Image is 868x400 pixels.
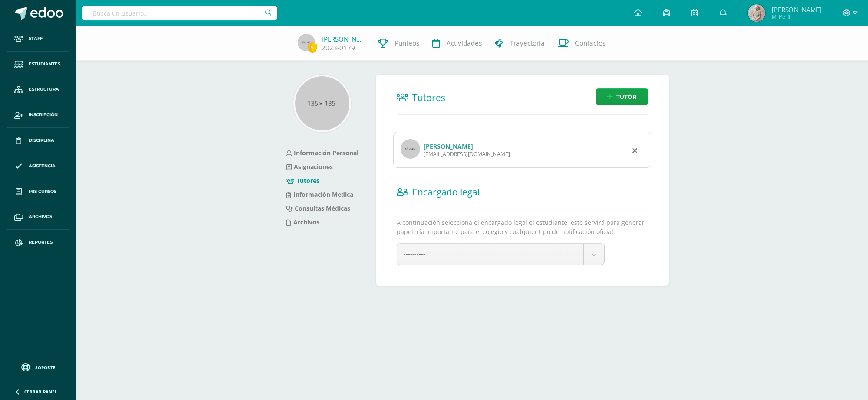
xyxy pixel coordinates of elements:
[322,35,365,43] a: [PERSON_NAME]
[632,145,637,155] div: Remover
[412,91,445,104] span: Tutores
[7,77,69,103] a: Estructura
[397,218,648,236] p: A continuación selecciona el encargado legal el estudiante, este servirá para generar papelería i...
[7,102,69,128] a: Inscripción
[7,153,69,179] a: Asistencia
[286,190,353,198] a: Información Medica
[29,137,54,144] span: Disciplina
[372,26,426,61] a: Punteos
[401,139,420,159] img: profile image
[616,89,637,105] span: Tutor
[29,111,58,118] span: Inscripción
[488,26,551,61] a: Trayectoria
[772,13,822,20] span: Mi Perfil
[24,389,57,395] span: Cerrar panel
[29,86,59,93] span: Estructura
[10,361,66,373] a: Soporte
[7,52,69,77] a: Estudiantes
[7,204,69,230] a: Archivos
[424,142,473,150] a: [PERSON_NAME]
[308,42,317,53] span: 5
[295,76,349,130] img: 135x135
[424,150,510,158] div: [EMAIL_ADDRESS][DOMAIN_NAME]
[7,26,69,52] a: Staff
[551,26,612,61] a: Contactos
[286,176,319,185] a: Tutores
[82,6,277,20] input: Busca un usuario...
[298,34,315,51] img: 45x45
[29,163,56,169] span: Asistencia
[397,244,605,265] a: ----------
[286,218,319,226] a: Archivos
[510,39,545,48] span: Trayectoria
[772,5,822,14] span: [PERSON_NAME]
[286,149,358,157] a: Información Personal
[748,4,765,22] img: 0721312b14301b3cebe5de6252ad211a.png
[447,39,482,48] span: Actividades
[29,61,60,68] span: Estudiantes
[404,250,425,258] span: ----------
[575,39,605,48] span: Contactos
[29,35,43,42] span: Staff
[29,239,53,246] span: Reportes
[286,163,333,171] a: Asignaciones
[35,364,56,371] span: Soporte
[29,188,56,195] span: Mis cursos
[7,128,69,153] a: Disciplina
[322,43,355,52] a: 2023-0179
[426,26,488,61] a: Actividades
[395,39,419,48] span: Punteos
[286,204,350,212] a: Consultas Médicas
[596,88,648,105] a: Tutor
[7,230,69,255] a: Reportes
[412,186,480,198] span: Encargado legal
[29,213,52,220] span: Archivos
[7,179,69,205] a: Mis cursos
